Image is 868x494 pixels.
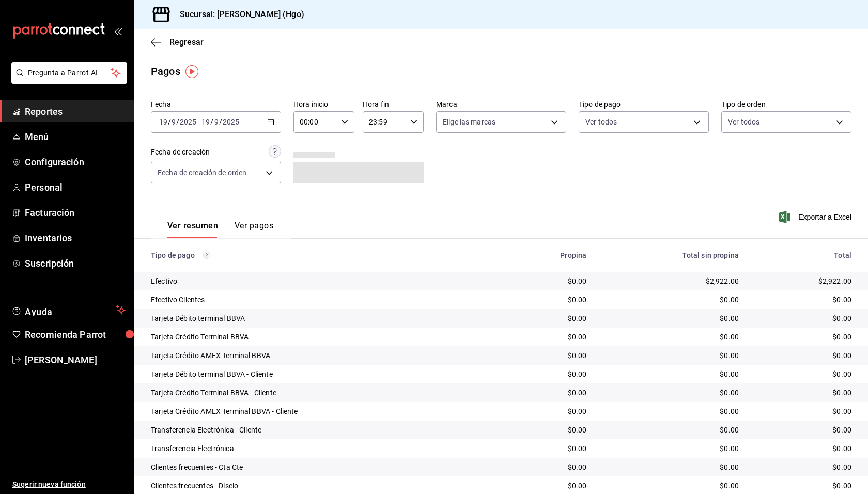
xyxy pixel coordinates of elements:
[167,221,218,238] button: Ver resumen
[603,481,739,491] div: $0.00
[25,304,112,316] span: Ayuda
[151,313,497,323] div: Tarjeta Débito terminal BBVA
[151,406,497,416] div: Tarjeta Crédito AMEX Terminal BBVA - Cliente
[151,350,497,361] div: Tarjeta Crédito AMEX Terminal BBVA
[603,406,739,416] div: $0.00
[755,313,851,323] div: $0.00
[235,221,273,238] button: Ver pagos
[25,130,126,144] span: Menú
[755,462,851,472] div: $0.00
[172,8,304,21] h3: Sucursal: [PERSON_NAME] (Hgo)
[179,118,197,126] input: ----
[151,101,281,108] label: Fecha
[514,332,586,342] div: $0.00
[151,332,497,342] div: Tarjeta Crédito Terminal BBVA
[185,65,198,78] img: Tooltip marker
[151,251,497,259] div: Tipo de pago
[514,406,586,416] div: $0.00
[443,117,495,127] span: Elige las marcas
[728,117,760,127] span: Ver todos
[514,462,586,472] div: $0.00
[755,481,851,491] div: $0.00
[514,388,586,398] div: $0.00
[25,155,126,169] span: Configuración
[603,295,739,305] div: $0.00
[603,276,739,286] div: $2,922.00
[514,369,586,379] div: $0.00
[603,462,739,472] div: $0.00
[25,206,126,220] span: Facturación
[603,350,739,361] div: $0.00
[603,425,739,435] div: $0.00
[781,211,851,223] button: Exportar a Excel
[25,256,126,270] span: Suscripción
[755,388,851,398] div: $0.00
[171,118,176,126] input: --
[158,167,246,178] span: Fecha de creación de orden
[25,104,126,118] span: Reportes
[755,276,851,286] div: $2,922.00
[198,118,200,126] span: -
[176,118,179,126] span: /
[603,443,739,454] div: $0.00
[210,118,213,126] span: /
[293,101,354,108] label: Hora inicio
[151,481,497,491] div: Clientes frecuentes - Diselo
[167,221,273,238] div: navigation tabs
[755,295,851,305] div: $0.00
[219,118,222,126] span: /
[514,425,586,435] div: $0.00
[514,481,586,491] div: $0.00
[585,117,617,127] span: Ver todos
[514,313,586,323] div: $0.00
[25,231,126,245] span: Inventarios
[514,276,586,286] div: $0.00
[579,101,709,108] label: Tipo de pago
[201,118,210,126] input: --
[514,251,586,259] div: Propina
[755,369,851,379] div: $0.00
[11,62,127,84] button: Pregunta a Parrot AI
[603,388,739,398] div: $0.00
[12,479,126,490] span: Sugerir nueva función
[603,369,739,379] div: $0.00
[203,252,210,259] svg: Los pagos realizados con Pay y otras terminales son montos brutos.
[151,64,180,79] div: Pagos
[514,443,586,454] div: $0.00
[151,388,497,398] div: Tarjeta Crédito Terminal BBVA - Cliente
[114,27,122,35] button: open_drawer_menu
[755,425,851,435] div: $0.00
[755,406,851,416] div: $0.00
[151,147,210,158] div: Fecha de creación
[151,425,497,435] div: Transferencia Electrónica - Cliente
[25,328,126,342] span: Recomienda Parrot
[214,118,219,126] input: --
[151,443,497,454] div: Transferencia Electrónica
[25,353,126,367] span: [PERSON_NAME]
[151,295,497,305] div: Efectivo Clientes
[151,369,497,379] div: Tarjeta Débito terminal BBVA - Cliente
[159,118,168,126] input: --
[514,350,586,361] div: $0.00
[25,180,126,194] span: Personal
[363,101,424,108] label: Hora fin
[151,37,204,47] button: Regresar
[721,101,851,108] label: Tipo de orden
[755,251,851,259] div: Total
[151,276,497,286] div: Efectivo
[222,118,240,126] input: ----
[603,251,739,259] div: Total sin propina
[28,68,111,79] span: Pregunta a Parrot AI
[755,443,851,454] div: $0.00
[151,462,497,472] div: Clientes frecuentes - Cta Cte
[603,313,739,323] div: $0.00
[755,332,851,342] div: $0.00
[755,350,851,361] div: $0.00
[603,332,739,342] div: $0.00
[169,37,204,47] span: Regresar
[7,75,127,86] a: Pregunta a Parrot AI
[514,295,586,305] div: $0.00
[168,118,171,126] span: /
